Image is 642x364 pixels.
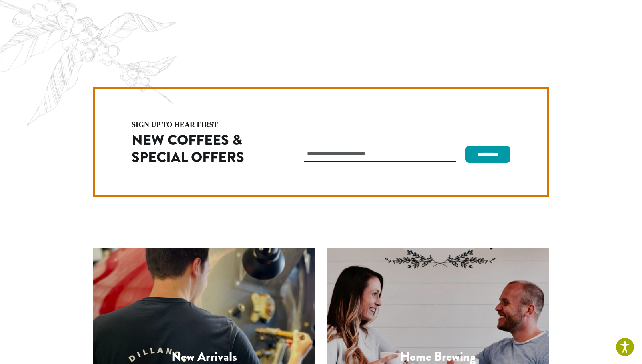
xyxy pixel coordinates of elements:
[132,121,269,128] h4: sign up to hear first
[132,132,269,166] h2: New Coffees & Special Offers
